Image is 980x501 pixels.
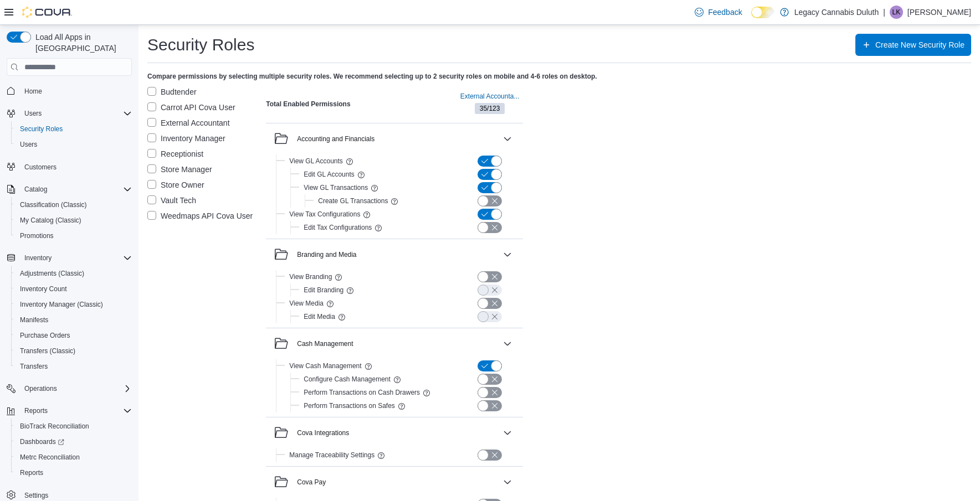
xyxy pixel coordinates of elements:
p: | [883,6,885,19]
button: Catalog [20,183,52,196]
button: Perform Transactions on Cash Drawers [304,386,420,399]
button: Edit Tax Configurations [304,221,372,234]
span: Operations [24,384,57,393]
button: View Tax Configurations [289,208,360,221]
span: Home [24,87,42,96]
button: Branding and Media [275,248,499,261]
span: Metrc Reconciliation [16,451,132,464]
span: Customers [24,163,57,172]
button: Edit GL Accounts [304,168,355,181]
span: Customers [20,160,132,174]
span: Adjustments (Classic) [16,267,132,280]
span: Reports [20,468,43,477]
button: Transfers [11,359,136,374]
button: Inventory [20,251,56,265]
span: Transfers [20,362,48,371]
input: Dark Mode [751,7,774,18]
button: Cash Management [501,337,514,350]
button: Users [2,106,136,121]
button: Metrc Reconciliation [11,450,136,465]
span: View GL Transactions [304,183,368,192]
button: Inventory Count [11,281,136,297]
a: Inventory Manager (Classic) [16,298,107,311]
label: External Accountant [147,116,230,130]
button: Catalog [2,182,136,197]
span: Users [24,109,42,118]
div: Branding and Media [266,270,523,328]
div: Cash Management [297,339,353,348]
p: [PERSON_NAME] [907,6,971,19]
button: Classification (Classic) [11,197,136,213]
button: Promotions [11,228,136,244]
span: Inventory Count [16,282,132,296]
button: Home [2,82,136,99]
a: BioTrack Reconciliation [16,420,94,433]
div: Cova Integrations [266,448,523,466]
span: Edit GL Accounts [304,170,355,179]
span: Manifests [20,316,48,324]
button: Accounting and Financials [501,132,514,146]
button: Manifests [11,312,136,328]
label: Store Manager [147,163,212,176]
span: Reports [24,406,48,415]
img: Cova [22,7,72,18]
span: Perform Transactions on Cash Drawers [304,388,420,397]
span: Inventory Manager (Classic) [20,300,103,309]
div: Cova Pay [297,478,326,487]
button: Transfers (Classic) [11,343,136,359]
span: Manage Traceability Settings [289,451,374,459]
span: Inventory Manager (Classic) [16,298,132,311]
a: Home [20,85,47,98]
span: Classification (Classic) [16,198,132,211]
span: Adjustments (Classic) [20,269,84,278]
button: Inventory Manager (Classic) [11,297,136,312]
label: Inventory Manager [147,132,225,145]
span: View Tax Configurations [289,210,360,219]
a: Customers [20,161,61,174]
span: View Branding [289,272,332,281]
button: View Cash Management [289,359,361,373]
label: Store Owner [147,178,204,192]
div: Lindsey Koens [890,6,903,19]
button: Operations [20,382,61,395]
h4: Compare permissions by selecting multiple security roles. We recommend selecting up to 2 security... [147,72,971,81]
button: View Branding [289,270,332,283]
label: Receptionist [147,147,203,161]
button: Customers [2,159,136,175]
div: Cova Integrations [297,428,349,437]
button: Inventory [2,250,136,266]
span: Promotions [16,229,132,242]
button: Accounting and Financials [275,132,499,146]
button: Users [11,137,136,152]
a: Metrc Reconciliation [16,451,84,464]
span: Security Roles [20,125,63,133]
span: My Catalog (Classic) [16,214,132,227]
span: Dark Mode [751,18,752,19]
span: Feedback [708,7,742,18]
button: Configure Cash Management [304,373,391,386]
a: Classification (Classic) [16,198,91,211]
button: Cova Integrations [275,426,499,440]
span: Catalog [24,185,47,194]
button: Adjustments (Classic) [11,266,136,281]
span: Edit Branding [304,286,343,295]
button: Purchase Orders [11,328,136,343]
button: Operations [2,381,136,396]
a: Dashboards [11,434,136,450]
div: Branding and Media [297,250,356,259]
span: Metrc Reconciliation [20,453,80,462]
button: View Media [289,297,324,310]
span: My Catalog (Classic) [20,216,81,225]
button: Branding and Media [501,248,514,261]
div: Cash Management [266,359,523,417]
span: Reports [16,466,132,479]
span: Transfers (Classic) [20,347,75,355]
span: Users [20,107,132,120]
span: Dashboards [20,437,64,446]
h1: Security Roles [147,34,254,56]
button: Reports [2,403,136,419]
span: Perform Transactions on Safes [304,401,395,410]
span: Catalog [20,183,132,196]
span: 35/123 [475,103,505,114]
span: Security Roles [16,122,132,136]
